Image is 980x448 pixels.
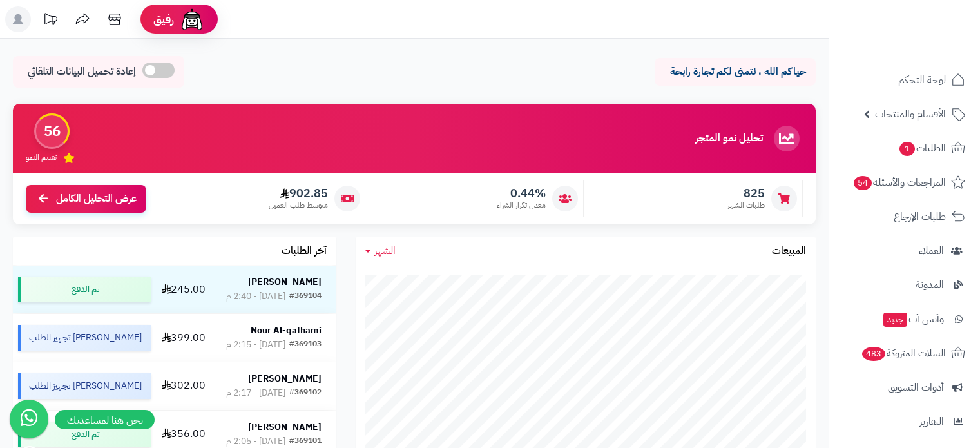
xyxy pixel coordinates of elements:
[888,378,944,396] span: أدوات التسويق
[248,275,322,289] strong: [PERSON_NAME]
[289,290,322,303] div: #369104
[916,276,944,294] span: المدونة
[18,422,150,447] div: تم الدفع
[837,269,972,300] a: المدونة
[875,105,946,123] span: الأقسام والمنتجات
[365,244,396,258] a: الشهر
[282,246,327,257] h3: آخر الطلبات
[289,338,322,351] div: #369103
[837,406,972,437] a: التقارير
[854,176,872,190] span: 54
[664,64,806,79] p: حياكم الله ، نتمنى لكم تجارة رابحة
[837,133,972,164] a: الطلبات1
[289,387,322,400] div: #369102
[226,290,285,303] div: [DATE] - 2:40 م
[852,173,946,191] span: المراجعات والأسئلة
[837,64,972,95] a: لوحة التحكم
[18,277,150,302] div: تم الدفع
[919,242,944,260] span: العملاء
[289,435,322,448] div: #369101
[497,186,546,200] span: 0.44%
[156,266,212,313] td: 245.00
[861,344,946,362] span: السلات المتروكة
[18,373,150,399] div: [PERSON_NAME] تجهيز الطلب
[837,304,972,335] a: وآتس آبجديد
[156,314,212,362] td: 399.00
[894,208,946,226] span: طلبات الإرجاع
[156,362,212,410] td: 302.00
[898,139,946,157] span: الطلبات
[898,71,946,89] span: لوحة التحكم
[837,201,972,232] a: طلبات الإرجاع
[837,372,972,403] a: أدوات التسويق
[153,12,174,27] span: رفيق
[226,338,285,351] div: [DATE] - 2:15 م
[772,246,806,257] h3: المبيعات
[883,313,907,327] span: جديد
[26,152,57,163] span: تقييم النمو
[727,186,765,200] span: 825
[727,200,765,211] span: طلبات الشهر
[56,191,137,206] span: عرض التحليل الكامل
[248,420,322,434] strong: [PERSON_NAME]
[374,243,396,258] span: الشهر
[269,200,328,211] span: متوسط طلب العميل
[26,185,146,213] a: عرض التحليل الكامل
[18,325,150,351] div: [PERSON_NAME] تجهيز الطلب
[251,324,322,337] strong: Nour Al-qathami
[28,64,136,79] span: إعادة تحميل البيانات التلقائي
[882,310,944,328] span: وآتس آب
[837,338,972,369] a: السلات المتروكة483
[695,133,763,144] h3: تحليل نمو المتجر
[862,347,885,361] span: 483
[248,372,322,385] strong: [PERSON_NAME]
[837,235,972,266] a: العملاء
[34,6,66,35] a: تحديثات المنصة
[919,413,944,431] span: التقارير
[837,167,972,198] a: المراجعات والأسئلة54
[179,6,205,32] img: ai-face.png
[899,142,915,156] span: 1
[226,435,285,448] div: [DATE] - 2:05 م
[269,186,328,200] span: 902.85
[226,387,285,400] div: [DATE] - 2:17 م
[497,200,546,211] span: معدل تكرار الشراء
